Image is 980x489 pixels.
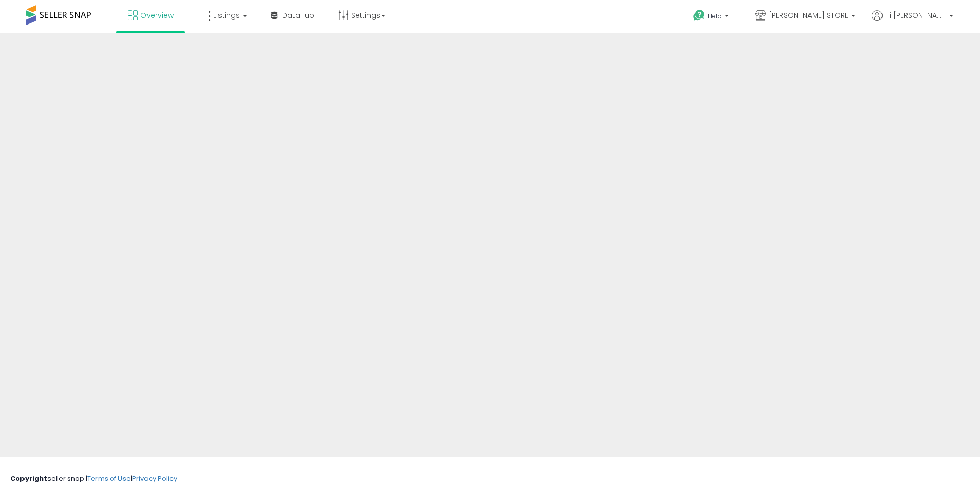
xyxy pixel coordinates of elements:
[769,10,848,20] span: [PERSON_NAME] STORE
[872,10,953,33] a: Hi [PERSON_NAME]
[885,10,946,20] span: Hi [PERSON_NAME]
[685,2,739,33] a: Help
[140,10,174,20] span: Overview
[693,9,705,22] i: Get Help
[213,10,240,20] span: Listings
[708,12,722,20] span: Help
[282,10,314,20] span: DataHub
